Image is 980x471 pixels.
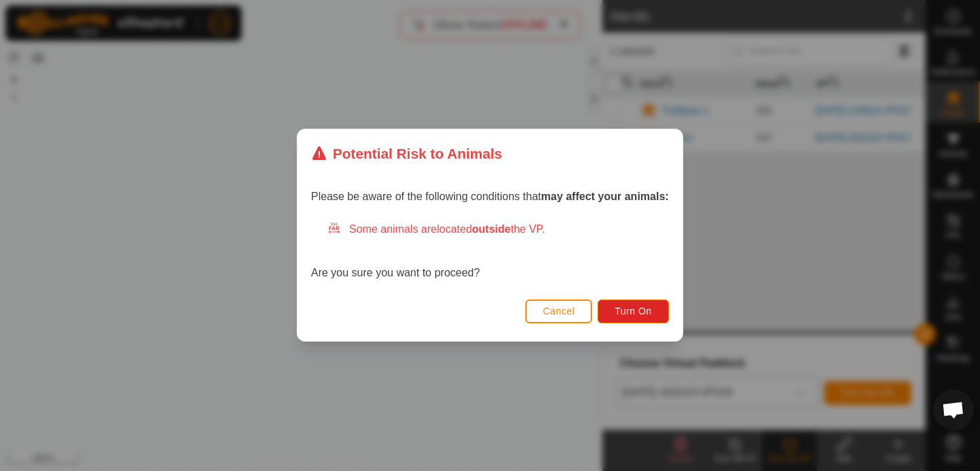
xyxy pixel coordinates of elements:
div: Potential Risk to Animals [311,143,502,164]
div: Are you sure you want to proceed? [311,222,669,282]
strong: outside [472,224,511,235]
div: Open chat [933,389,974,430]
span: located the VP. [437,224,545,235]
div: Some animals are [327,222,669,238]
span: Cancel [543,306,575,317]
button: Turn On [598,299,669,323]
span: Turn On [615,306,652,317]
button: Cancel [525,299,593,323]
span: Please be aware of the following conditions that [311,191,669,203]
strong: may affect your animals: [541,191,669,203]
